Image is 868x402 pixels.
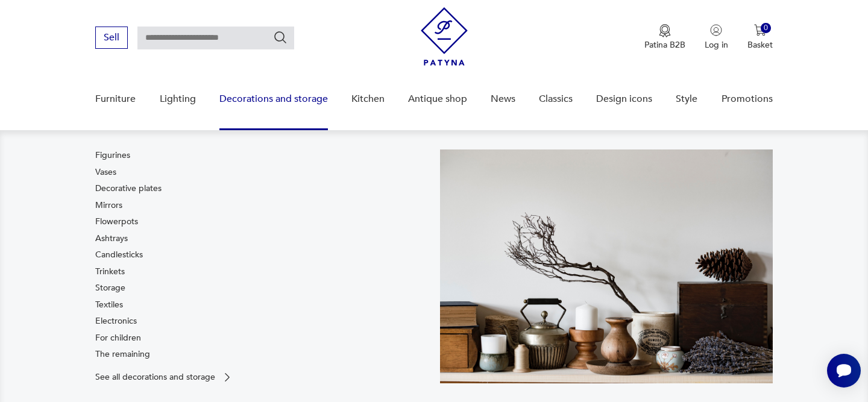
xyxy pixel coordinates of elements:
[722,92,773,105] font: Promotions
[710,24,722,36] img: User icon
[644,24,685,51] a: Medal iconPatina B2B
[95,149,130,162] a: Figurines
[95,166,116,178] a: Vases
[95,199,122,212] a: Mirrors
[539,92,573,105] font: Classics
[273,30,288,45] button: Search
[705,24,728,51] button: Log in
[491,76,515,122] a: News
[95,199,122,211] font: Mirrors
[95,282,125,294] a: Storage
[95,149,130,161] font: Figurines
[827,354,861,388] iframe: Smartsupp widget button
[95,315,137,327] font: Electronics
[95,27,128,49] button: Sell
[95,315,137,327] a: Electronics
[95,348,150,360] a: The remaining
[95,371,233,383] a: See all decorations and storage
[408,76,467,122] a: Antique shop
[95,216,138,227] font: Flowerpots
[95,183,162,195] a: Decorative plates
[440,149,773,383] img: cfa44e985ea346226f89ee8969f25989.jpg
[95,332,141,344] a: For children
[95,266,125,278] a: Trinkets
[747,24,773,51] button: 0Basket
[95,249,143,261] a: Candlesticks
[351,92,385,105] font: Kitchen
[95,233,128,245] a: Ashtrays
[160,76,196,122] a: Lighting
[722,76,773,122] a: Promotions
[705,39,728,51] font: Log in
[95,348,150,360] font: The remaining
[747,39,773,51] font: Basket
[160,92,196,105] font: Lighting
[95,332,141,344] font: For children
[219,92,328,105] font: Decorations and storage
[95,183,162,194] font: Decorative plates
[95,216,138,228] a: Flowerpots
[95,299,123,311] a: Textiles
[644,24,685,51] button: Patina B2B
[408,92,467,105] font: Antique shop
[104,31,119,44] font: Sell
[596,92,652,105] font: Design icons
[764,22,768,33] font: 0
[351,76,385,122] a: Kitchen
[676,76,697,122] a: Style
[95,233,128,244] font: Ashtrays
[421,7,468,66] img: Patina - vintage furniture and decorations store
[659,24,671,37] img: Medal icon
[95,76,136,122] a: Furniture
[644,39,685,51] font: Patina B2B
[95,92,136,105] font: Furniture
[95,282,125,294] font: Storage
[95,34,128,43] a: Sell
[491,92,515,105] font: News
[676,92,697,105] font: Style
[95,166,116,178] font: Vases
[219,76,328,122] a: Decorations and storage
[95,299,123,310] font: Textiles
[95,371,215,383] font: See all decorations and storage
[596,76,652,122] a: Design icons
[754,24,766,36] img: Cart icon
[539,76,573,122] a: Classics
